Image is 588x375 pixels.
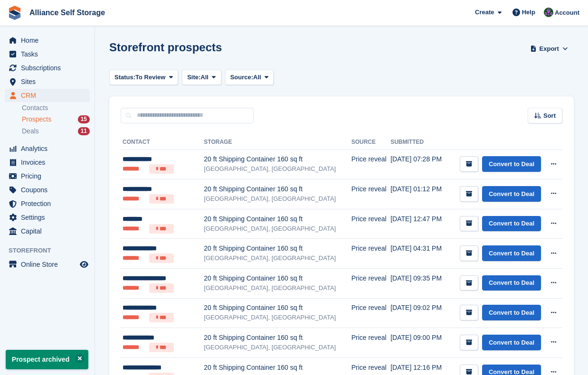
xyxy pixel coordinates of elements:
span: Pricing [21,169,78,183]
td: [DATE] 12:47 PM [390,209,448,239]
p: Prospect archived [6,350,88,369]
div: [GEOGRAPHIC_DATA], [GEOGRAPHIC_DATA] [204,164,351,174]
a: menu [5,34,90,47]
span: Site: [187,73,200,82]
a: menu [5,225,90,238]
span: Export [540,44,559,54]
button: Export [528,41,570,56]
span: Invoices [21,156,78,169]
button: Status: To Review [109,70,178,85]
span: Online Store [21,258,78,271]
div: 20 ft Shipping Container 160 sq ft [204,363,351,373]
td: [DATE] 04:31 PM [390,239,448,269]
button: Site: All [182,70,221,85]
span: Storefront [9,246,95,255]
div: [GEOGRAPHIC_DATA], [GEOGRAPHIC_DATA] [204,194,351,204]
td: Price reveal [351,239,391,269]
th: Source [351,135,391,150]
a: menu [5,197,90,210]
span: Source: [230,73,253,82]
div: 20 ft Shipping Container 160 sq ft [204,154,351,164]
span: Create [475,8,494,17]
a: Alliance Self Storage [26,5,109,20]
div: 20 ft Shipping Container 160 sq ft [204,333,351,343]
div: 20 ft Shipping Container 160 sq ft [204,214,351,224]
td: Price reveal [351,179,391,209]
a: Contacts [22,103,90,112]
div: 20 ft Shipping Container 160 sq ft [204,273,351,283]
a: Convert to Deal [482,216,541,232]
a: Convert to Deal [482,335,541,350]
div: [GEOGRAPHIC_DATA], [GEOGRAPHIC_DATA] [204,253,351,263]
a: menu [5,156,90,169]
a: Deals 11 [22,126,90,136]
span: To Review [135,73,165,82]
div: 15 [78,115,90,123]
div: 20 ft Shipping Container 160 sq ft [204,184,351,194]
div: 11 [78,127,90,135]
span: Settings [21,211,78,224]
td: [DATE] 09:35 PM [390,269,448,299]
button: Source: All [225,70,274,85]
span: Capital [21,225,78,238]
a: menu [5,47,90,61]
td: [DATE] 09:02 PM [390,298,448,328]
a: Convert to Deal [482,275,541,291]
a: menu [5,89,90,102]
span: Help [522,8,535,17]
div: [GEOGRAPHIC_DATA], [GEOGRAPHIC_DATA] [204,283,351,293]
span: Deals [22,127,39,136]
span: Status: [114,73,135,82]
div: 20 ft Shipping Container 160 sq ft [204,244,351,253]
a: Convert to Deal [482,186,541,202]
span: Home [21,34,78,47]
div: [GEOGRAPHIC_DATA], [GEOGRAPHIC_DATA] [204,224,351,234]
a: menu [5,211,90,224]
td: Price reveal [351,209,391,239]
td: Price reveal [351,150,391,179]
a: Preview store [78,259,90,270]
img: Romilly Norton [544,8,553,17]
img: stora-icon-8386f47178a22dfd0bd8f6a31ec36ba5ce8667c1dd55bd0f319d3a0aa187defe.svg [8,6,22,20]
td: [DATE] 09:00 PM [390,328,448,358]
a: menu [5,61,90,75]
a: menu [5,183,90,197]
a: menu [5,169,90,183]
span: All [253,73,261,82]
th: Storage [204,135,351,150]
span: Tasks [21,47,78,61]
a: Convert to Deal [482,305,541,320]
h1: Storefront prospects [109,41,222,54]
span: Sites [21,75,78,88]
th: Submitted [390,135,448,150]
span: Account [555,8,579,18]
th: Contact [121,135,204,150]
div: [GEOGRAPHIC_DATA], [GEOGRAPHIC_DATA] [204,343,351,352]
span: CRM [21,89,78,102]
div: [GEOGRAPHIC_DATA], [GEOGRAPHIC_DATA] [204,313,351,322]
span: Coupons [21,183,78,197]
td: [DATE] 07:28 PM [390,150,448,179]
a: menu [5,258,90,271]
span: Analytics [21,142,78,155]
div: 20 ft Shipping Container 160 sq ft [204,303,351,313]
td: Price reveal [351,269,391,299]
td: Price reveal [351,328,391,358]
a: menu [5,75,90,88]
a: menu [5,142,90,155]
span: Sort [543,111,556,121]
span: Protection [21,197,78,210]
span: All [200,73,209,82]
a: Prospects 15 [22,114,90,124]
span: Prospects [22,115,51,124]
td: [DATE] 01:12 PM [390,179,448,209]
a: Convert to Deal [482,245,541,261]
span: Subscriptions [21,61,78,75]
td: Price reveal [351,298,391,328]
a: Convert to Deal [482,156,541,172]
